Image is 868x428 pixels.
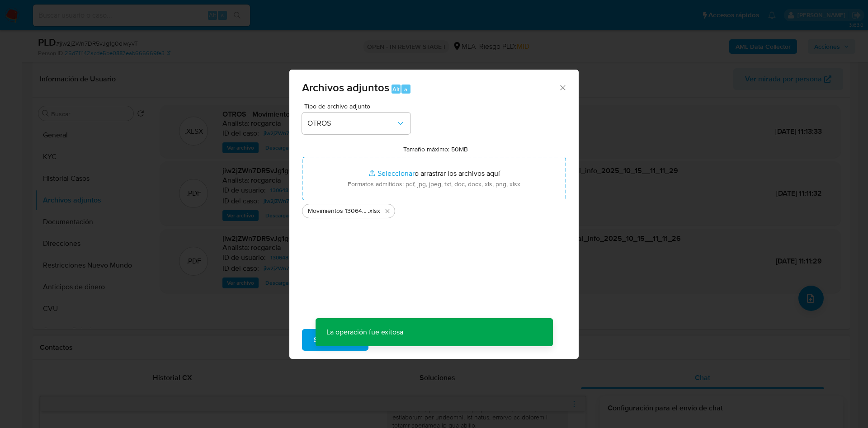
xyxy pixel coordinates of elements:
[302,200,566,218] ul: Archivos seleccionados
[307,119,396,128] span: OTROS
[314,330,357,350] span: Subir archivo
[302,113,410,134] button: OTROS
[316,318,414,346] p: La operación fue exitosa
[302,80,389,95] span: Archivos adjuntos
[404,85,407,94] span: a
[384,330,413,350] span: Cancelar
[392,85,400,94] span: Alt
[304,103,413,109] span: Tipo de archivo adjunto
[308,207,368,216] span: Movimientos 130648520
[368,207,380,216] span: .xlsx
[558,83,566,91] button: Cerrar
[302,329,368,351] button: Subir archivo
[403,145,468,153] label: Tamaño máximo: 50MB
[382,206,393,216] button: Eliminar Movimientos 130648520.xlsx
